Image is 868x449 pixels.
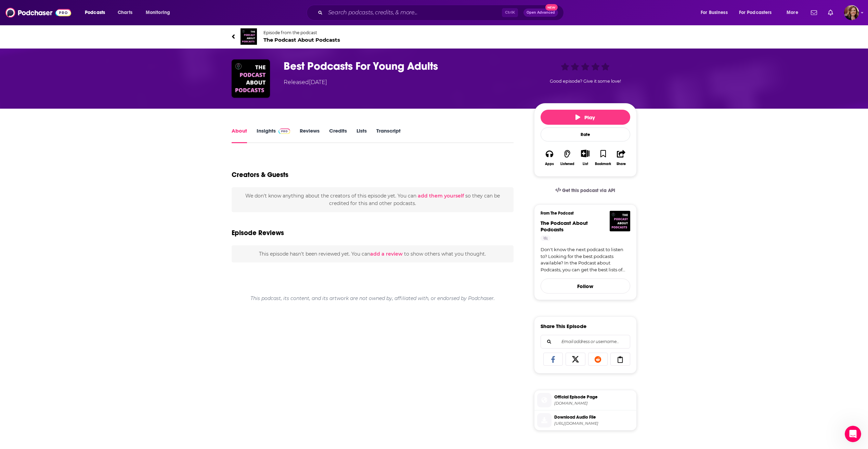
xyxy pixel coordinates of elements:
[259,251,486,257] span: This episode hasn't been reviewed yet. You can to show others what you thought.
[844,5,859,20] button: Show profile menu
[845,426,861,442] iframe: Intercom live chat
[545,162,554,166] div: Apps
[541,323,586,329] h3: Share This Episode
[245,193,500,206] span: We don't know anything about the creators of this episode yet . You can so they can be credited f...
[257,127,290,143] a: InsightsPodchaser Pro
[546,335,624,348] input: Email address or username...
[300,127,320,143] a: Reviews
[85,8,105,17] span: Podcasts
[550,79,621,84] span: Good episode? Give it some love!
[610,211,630,231] img: The Podcast About Podcasts
[560,162,574,166] div: Listened
[554,401,634,406] span: play.ht
[263,37,340,43] span: The Podcast About Podcasts
[543,353,563,366] a: Share on Facebook
[576,145,594,170] div: Show More ButtonList
[232,229,284,237] h3: Episode Reviews
[284,78,327,86] div: Released [DATE]
[241,28,257,45] img: The Podcast About Podcasts
[610,353,630,366] a: Copy Link
[541,220,588,233] a: The Podcast About Podcasts
[844,5,859,20] span: Logged in as LavidgeBooks5
[825,7,836,18] a: Show notifications dropdown
[376,127,401,143] a: Transcript
[541,278,630,294] button: Follow
[541,110,630,125] button: Play
[558,145,576,170] button: Listened
[232,127,247,143] a: About
[113,7,137,18] a: Charts
[554,394,634,400] span: Official Episode Page
[263,30,340,35] span: Episode from the podcast
[278,128,290,134] img: Podchaser Pro
[313,5,570,21] div: Search podcasts, credits, & more...
[537,393,634,407] a: Official Episode Page[DOMAIN_NAME]
[566,353,585,366] a: Share on X/Twitter
[612,145,630,170] button: Share
[701,8,728,17] span: For Business
[844,5,859,20] img: User Profile
[370,250,403,258] button: add a review
[325,7,502,18] input: Search podcasts, credits, & more...
[787,8,798,17] span: More
[357,127,367,143] a: Lists
[578,150,592,157] button: Show More Button
[782,7,807,18] button: open menu
[808,7,820,18] a: Show notifications dropdown
[284,59,523,73] h1: Best Podcasts For Young Adults
[735,7,782,18] button: open menu
[562,188,615,193] span: Get this podcast via API
[696,7,736,18] button: open menu
[554,421,634,426] span: https://media.play.ht/full_-M7b23J629AqA_WVVmun.mp3
[575,114,595,121] span: Play
[545,4,558,11] span: New
[502,8,518,17] span: Ctrl K
[232,290,514,307] div: This podcast, its content, and its artwork are not owned by, affiliated with, or endorsed by Podc...
[418,193,464,199] button: add them yourself
[541,211,625,216] h3: From The Podcast
[527,11,555,14] span: Open Advanced
[232,59,270,98] img: Best Podcasts For Young Adults
[739,8,772,17] span: For Podcasters
[232,171,288,179] h2: Creators & Guests
[541,145,558,170] button: Apps
[595,162,611,166] div: Bookmark
[537,413,634,427] a: Download Audio File[URL][DOMAIN_NAME]
[232,28,637,45] a: The Podcast About PodcastsEpisode from the podcastThe Podcast About Podcasts
[541,127,630,141] div: Rate
[329,127,347,143] a: Credits
[550,182,621,199] a: Get this podcast via API
[141,7,179,18] button: open menu
[80,7,114,18] button: open menu
[541,246,630,273] a: Don't know the next podcast to listen to? Looking for the best podcasts available? In the Podcast...
[118,8,132,17] span: Charts
[594,145,612,170] button: Bookmark
[523,9,558,17] button: Open AdvancedNew
[5,6,71,19] img: Podchaser - Follow, Share and Rate Podcasts
[617,162,626,166] div: Share
[146,8,170,17] span: Monitoring
[541,335,630,349] div: Search followers
[588,353,608,366] a: Share on Reddit
[583,162,588,166] div: List
[554,414,634,420] span: Download Audio File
